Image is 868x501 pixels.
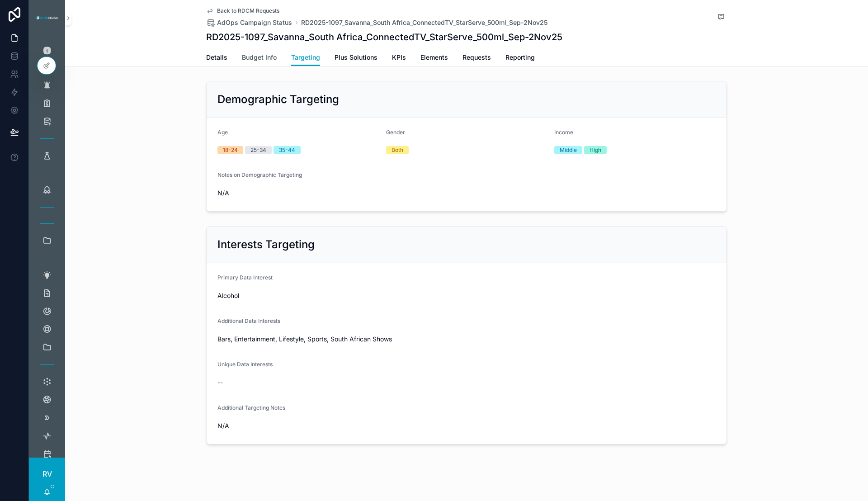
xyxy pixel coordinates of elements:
a: Budget Info [242,49,277,67]
div: Middle [560,146,577,154]
img: App logo [34,14,60,22]
a: Elements [420,49,448,67]
a: Reporting [505,49,535,67]
h2: Demographic Targeting [217,92,339,107]
div: 35-44 [279,146,295,154]
span: -- [217,378,223,387]
span: Additional Data Interests [217,317,280,324]
a: AdOps Campaign Status [206,18,292,27]
span: Income [554,129,573,136]
span: Additional Targeting Notes [217,404,285,411]
span: Budget Info [242,53,277,62]
span: Elements [420,53,448,62]
span: RV [42,468,52,479]
span: Age [217,129,228,136]
a: Back to RDCM Requests [206,7,279,14]
a: KPIs [392,49,406,67]
span: Primary Data Interest [217,274,273,281]
span: Bars, Entertainment, Lifestyle, Sports, South African Shows [217,335,716,344]
a: Targeting [291,49,320,66]
a: Plus Solutions [335,49,377,67]
span: Plus Solutions [335,53,377,62]
a: Details [206,49,227,67]
div: scrollable content [29,36,65,458]
a: Requests [462,49,491,67]
div: High [590,146,601,154]
span: Notes on Demographic Targeting [217,171,302,178]
span: N/A [217,421,716,430]
span: AdOps Campaign Status [217,18,292,27]
div: 18-24 [223,146,238,154]
span: Back to RDCM Requests [217,7,279,14]
a: RD2025-1097_Savanna_South Africa_ConnectedTV_StarServe_500ml_Sep-2Nov25 [301,18,547,27]
span: Gender [386,129,405,136]
span: Unique Data Interests [217,361,273,368]
span: Details [206,53,227,62]
span: N/A [217,189,716,198]
span: Reporting [505,53,535,62]
h1: RD2025-1097_Savanna_South Africa_ConnectedTV_StarServe_500ml_Sep-2Nov25 [206,31,562,43]
span: Requests [462,53,491,62]
span: Alcohol [217,291,716,300]
span: Targeting [291,53,320,62]
div: 25-34 [250,146,266,154]
h2: Interests Targeting [217,237,315,252]
div: Both [392,146,403,154]
span: KPIs [392,53,406,62]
